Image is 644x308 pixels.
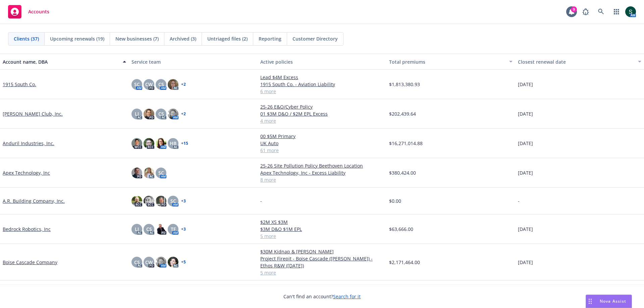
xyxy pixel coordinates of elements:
a: 1915 South Co. [3,81,36,88]
img: photo [131,138,142,149]
span: [DATE] [518,169,533,176]
span: [DATE] [518,81,533,88]
span: TF [171,226,176,233]
a: + 2 [181,112,186,116]
div: Total premiums [389,58,505,65]
span: CS [158,81,164,88]
span: [DATE] [518,259,533,266]
img: photo [156,224,166,235]
span: $2,171,464.00 [389,259,420,266]
img: photo [131,196,142,206]
div: Drag to move [586,295,594,308]
button: Service team [129,54,258,70]
img: photo [625,6,636,17]
span: $380,424.00 [389,169,416,176]
img: photo [168,257,178,267]
span: Upcoming renewals (19) [50,35,104,42]
a: Switch app [610,5,623,18]
a: + 2 [181,82,186,86]
a: Lead $4M Excess [260,74,384,81]
span: Customer Directory [292,35,338,42]
span: Reporting [259,35,281,42]
a: 25-26 E&O/Cyber Policy [260,103,384,110]
button: Total premiums [386,54,515,70]
a: 4 more [260,117,384,124]
a: 00 $5M Primary [260,133,384,140]
a: A.R. Building Company, Inc. [3,197,65,204]
span: [DATE] [518,226,533,233]
span: $0.00 [389,197,401,204]
a: + 15 [181,141,188,145]
a: 6 more [260,88,384,95]
a: 1915 South Co. - Aviation Liability [260,81,384,88]
span: CS [158,110,164,117]
a: UK Auto [260,140,384,147]
span: [DATE] [518,140,533,147]
img: photo [144,196,154,206]
img: photo [156,257,166,267]
a: $3M D&O $1M EPL [260,226,384,233]
a: Boise Cascade Company [3,259,57,266]
button: Active policies [258,54,386,70]
a: Report a Bug [579,5,592,18]
div: Active policies [260,58,384,65]
a: 61 more [260,147,384,154]
img: photo [156,138,166,149]
span: Untriaged files (2) [207,35,248,42]
span: Archived (3) [170,35,196,42]
div: 9 [571,6,577,12]
span: SC [170,197,176,204]
a: Anduril Industries, Inc. [3,140,54,147]
a: 25-26 Site Pollution Policy Beethoven Location [260,162,384,169]
a: + 3 [181,199,186,203]
a: + 3 [181,227,186,231]
span: [DATE] [518,110,533,117]
a: Bedrock Robotics, Inc [3,226,51,233]
a: Apex Technology, Inc - Excess Liability [260,169,384,176]
img: photo [144,109,154,119]
div: Account name, DBA [3,58,119,65]
a: Apex Technology, Inc [3,169,50,176]
a: Search for it [333,293,361,300]
a: [PERSON_NAME] Club, Inc. [3,110,63,117]
a: Project Firepit - Boise Cascade ([PERSON_NAME]) - Ethos R&W ([DATE]) [260,255,384,269]
span: Clients (37) [14,35,39,42]
a: 5 more [260,233,384,240]
img: photo [144,168,154,178]
div: Service team [131,58,255,65]
span: SC [134,81,140,88]
img: photo [131,168,142,178]
span: CS [146,226,152,233]
img: photo [144,138,154,149]
span: LI [135,110,139,117]
a: Accounts [5,2,52,21]
a: + 5 [181,260,186,264]
span: New businesses (7) [115,35,159,42]
img: photo [168,79,178,90]
a: Search [594,5,608,18]
span: SC [158,169,164,176]
a: 5 more [260,269,384,276]
img: photo [168,109,178,119]
a: $30M Kidnap & [PERSON_NAME] [260,248,384,255]
button: Nova Assist [586,295,632,308]
a: 01 $3M D&O / $2M EPL Excess [260,110,384,117]
span: - [260,197,262,204]
span: CW [145,81,153,88]
span: Nova Assist [600,298,626,304]
span: Can't find an account? [283,293,361,300]
span: CS [134,259,140,266]
div: Closest renewal date [518,58,634,65]
span: LI [135,226,139,233]
span: $202,439.64 [389,110,416,117]
span: $1,813,380.93 [389,81,420,88]
span: HB [170,140,176,147]
span: $63,666.00 [389,226,413,233]
a: $2M XS $3M [260,219,384,226]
